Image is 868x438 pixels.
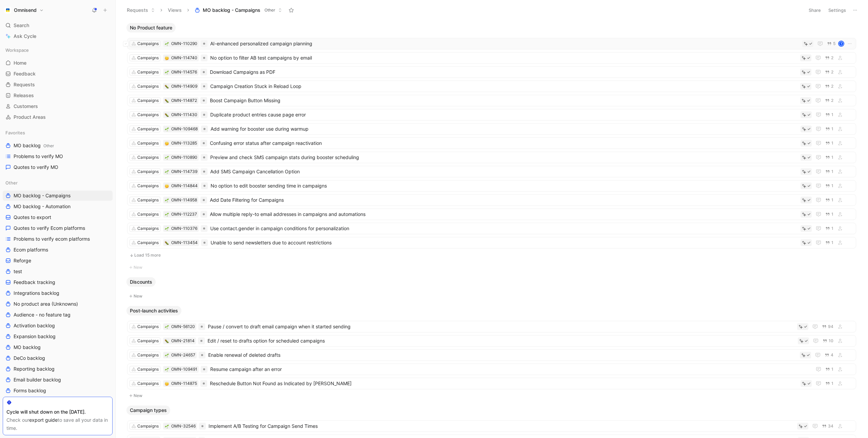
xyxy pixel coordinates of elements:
img: Omnisend [4,7,11,14]
a: Campaigns🌱OMN-112237Allow multiple reply-to email addresses in campaigns and automations1 [127,209,856,220]
button: 🌱 [164,70,169,74]
div: Campaigns [137,337,159,344]
span: Use contact.gender in campaign conditions for personalization [210,224,798,233]
span: 1 [831,127,833,131]
a: DeCo backlog [3,353,113,363]
a: Campaigns🌱OMN-110890Preview and check SMS campaign stats during booster scheduling1 [127,152,856,163]
span: Email builder backlog [14,376,61,383]
span: Problems to verify MO [14,153,63,160]
div: 🐛 [164,112,169,117]
div: Campaigns [137,54,159,61]
img: 🌱 [165,70,169,74]
a: Problems to verify MO [3,151,113,161]
a: Campaigns🤔OMN-114740No option to filter AB test campaigns by email2 [127,52,856,64]
a: Campaigns🤔OMN-114875Reschedule Button Not Found as Indicated by [PERSON_NAME]1 [127,378,856,389]
span: Feedback tracking [14,279,55,286]
div: OMN-114958 [171,197,197,203]
span: Quotes to verify MO [14,164,58,171]
a: Campaigns🐛OMN-113454Unable to send newsletters due to account restrictions1 [127,237,856,248]
button: Post-launch activities [126,306,181,315]
span: Ask Cycle [14,32,36,40]
span: 1 [831,155,833,159]
div: Campaigns [137,352,159,358]
span: Allow multiple reply-to email addresses in campaigns and automations [210,210,798,218]
span: Post-launch activities [130,307,178,314]
span: Requests [14,81,35,88]
div: OMN-56120 [171,323,195,330]
span: 1 [831,367,833,371]
span: Releases [14,92,34,99]
button: 1 [824,380,835,387]
button: 2 [824,68,835,76]
button: 🌱 [164,212,169,217]
span: 1 [831,212,833,216]
button: No Product feature [126,23,176,32]
div: OMN-114875 [171,380,197,387]
div: OMN-114872 [171,97,197,104]
a: Campaigns🌱OMN-109491Resume campaign after an error1 [127,364,856,375]
div: Campaigns [137,40,159,47]
a: Reporting backlog [3,364,113,374]
div: OMN-114909 [171,83,197,90]
span: Reschedule Button Not Found as Indicated by [PERSON_NAME] [210,379,798,388]
button: 1 [824,125,835,133]
div: Campaigns [137,197,159,203]
button: MO backlog - CampaignsOther [192,5,285,15]
span: Audience - no feature tag [14,311,71,318]
div: Campaigns [137,366,159,373]
button: 🐛 [164,84,169,89]
span: 2 [831,56,833,60]
div: 🌱 [164,127,169,131]
button: 🌱 [164,169,169,174]
span: Reforge [14,257,31,264]
button: 1 [824,211,835,218]
a: MO backlog - Automation [3,201,113,212]
span: Quotes to export [14,214,51,221]
div: Cycle will shut down on the [DATE]. [6,408,109,416]
button: 🌱 [164,424,169,429]
button: 🤔 [164,183,169,188]
img: 🌱 [165,325,169,329]
button: 1 [824,239,835,246]
button: Settings [825,5,849,15]
span: Feedback [14,70,36,77]
a: Feedback [3,69,113,79]
div: Campaigns [137,380,159,387]
a: Feedback tracking [3,277,113,287]
span: Duplicate product entries cause page error [210,111,798,119]
div: OMN-110290 [171,40,197,47]
button: New [126,263,857,271]
button: 34 [821,422,835,430]
span: Ecom platforms [14,246,48,253]
a: No product area (Unknowns) [3,299,113,309]
img: 🌱 [165,170,169,174]
button: 1 [824,139,835,147]
span: No option to filter AB test campaigns by email [210,54,797,62]
a: Audience - no feature tag [3,310,113,320]
span: Integrations backlog [14,290,59,297]
div: Campaigns [137,97,159,104]
img: 🌱 [165,353,169,357]
span: Product Areas [14,114,46,121]
div: No Product featureLoad 15 moreNew [124,23,860,272]
span: Boost Campaign Button Missing [210,96,797,105]
div: OMN-32546 [171,423,196,430]
button: 🌱 [164,367,169,372]
span: Edit / reset to drafts option for scheduled campaigns [208,337,795,345]
span: Preview and check SMS campaign stats during booster scheduling [210,153,798,161]
a: Quotes to verify Ecom platforms [3,223,113,233]
div: Campaigns [137,126,159,132]
button: 🌱 [164,324,169,329]
img: 🌱 [165,424,169,429]
button: Load 15 more [127,251,856,259]
button: Share [806,5,824,15]
span: Campaign types [130,407,167,414]
span: Discounts [130,279,152,285]
a: Ecom platforms [3,245,113,255]
button: 🌱 [164,226,169,231]
img: 🤔 [165,382,169,386]
div: 🌱 [164,155,169,160]
span: Forms backlog [14,387,46,394]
